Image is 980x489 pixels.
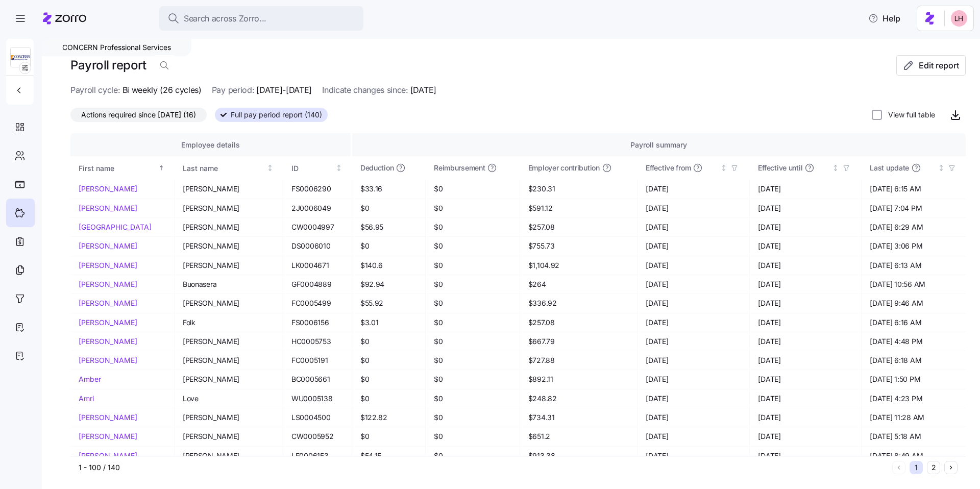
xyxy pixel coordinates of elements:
[528,241,629,251] span: $755.73
[646,336,741,347] span: [DATE]
[646,260,741,271] span: [DATE]
[870,374,958,384] span: [DATE] 1:50 PM
[360,279,417,289] span: $92.94
[360,394,417,404] span: $0
[360,431,417,442] span: $0
[360,203,417,213] span: $0
[410,84,436,96] span: [DATE]
[862,156,966,180] th: Last updateNot sorted
[528,222,629,232] span: $257.08
[183,241,275,251] span: [PERSON_NAME]
[79,394,166,404] a: Amri
[944,461,958,474] button: Next page
[528,317,629,328] span: $257.08
[951,10,967,27] img: 8ac9784bd0c5ae1e7e1202a2aac67deb
[79,260,166,271] a: [PERSON_NAME]
[646,298,741,308] span: [DATE]
[79,355,166,365] a: [PERSON_NAME]
[434,260,511,271] span: $0
[434,355,511,365] span: $0
[322,84,408,96] span: Indicate changes since:
[870,241,958,251] span: [DATE] 3:06 PM
[291,163,333,174] div: ID
[646,203,741,213] span: [DATE]
[360,451,417,461] span: $54.15
[360,222,417,232] span: $56.95
[646,431,741,442] span: [DATE]
[646,184,741,194] span: [DATE]
[434,279,511,289] span: $0
[860,8,909,29] button: Help
[528,184,629,194] span: $230.31
[638,156,750,180] th: Effective fromNot sorted
[528,412,629,423] span: $734.31
[892,461,905,474] button: Previous page
[79,462,888,473] div: 1 - 100 / 140
[183,298,275,308] span: [PERSON_NAME]
[434,431,511,442] span: $0
[910,461,923,474] button: 1
[183,260,275,271] span: [PERSON_NAME]
[646,163,691,173] span: Effective from
[291,431,344,442] span: CW0005952
[870,451,958,461] span: [DATE] 8:49 AM
[159,6,363,31] button: Search across Zorro...
[434,241,511,251] span: $0
[646,374,741,384] span: [DATE]
[896,55,966,76] button: Edit report
[758,203,853,213] span: [DATE]
[283,156,352,180] th: IDNot sorted
[528,298,629,308] span: $336.92
[870,394,958,404] span: [DATE] 4:23 PM
[434,451,511,461] span: $0
[79,222,166,232] a: [GEOGRAPHIC_DATA]
[646,412,741,423] span: [DATE]
[870,203,958,213] span: [DATE] 7:04 PM
[528,203,629,213] span: $591.12
[183,222,275,232] span: [PERSON_NAME]
[183,394,275,404] span: Love
[183,163,265,174] div: Last name
[212,84,254,96] span: Pay period:
[870,355,958,365] span: [DATE] 6:18 AM
[291,336,344,347] span: HC0005753
[720,164,727,172] div: Not sorted
[79,203,166,213] a: [PERSON_NAME]
[291,451,344,461] span: LF0006153
[868,12,900,25] span: Help
[434,203,511,213] span: $0
[758,412,853,423] span: [DATE]
[434,222,511,232] span: $0
[291,241,344,251] span: DS0006010
[919,59,959,71] span: Edit report
[832,164,839,172] div: Not sorted
[750,156,862,180] th: Effective untilNot sorted
[256,84,312,96] span: [DATE]-[DATE]
[291,374,344,384] span: BC0005661
[183,355,275,365] span: [PERSON_NAME]
[79,241,166,251] a: [PERSON_NAME]
[870,279,958,289] span: [DATE] 10:56 AM
[79,431,166,442] a: [PERSON_NAME]
[291,355,344,365] span: FC0005191
[646,279,741,289] span: [DATE]
[758,241,853,251] span: [DATE]
[870,184,958,194] span: [DATE] 6:15 AM
[870,336,958,347] span: [DATE] 4:48 PM
[360,241,417,251] span: $0
[528,163,600,173] span: Employer contribution
[291,222,344,232] span: CW0004997
[122,84,202,96] span: Bi weekly (26 cycles)
[81,108,196,121] span: Actions required since [DATE] (16)
[183,336,275,347] span: [PERSON_NAME]
[291,260,344,271] span: LK0004671
[646,355,741,365] span: [DATE]
[79,139,342,151] div: Employee details
[79,317,166,328] a: [PERSON_NAME]
[360,355,417,365] span: $0
[175,156,283,180] th: Last nameNot sorted
[434,374,511,384] span: $0
[183,184,275,194] span: [PERSON_NAME]
[70,57,146,73] h1: Payroll report
[360,260,417,271] span: $140.6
